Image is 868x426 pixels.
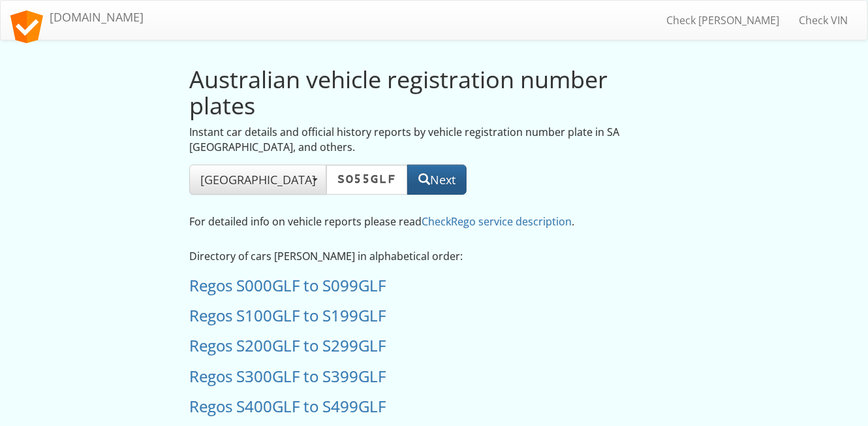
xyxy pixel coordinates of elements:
[10,10,43,43] img: logo.svg
[657,4,789,37] a: Check [PERSON_NAME]
[189,365,386,387] a: Regos S300GLF to S399GLF
[189,125,679,155] p: Instant car details and official history reports by vehicle registration number plate in SA [GEOG...
[1,1,153,33] a: [DOMAIN_NAME]
[407,165,467,195] button: Next
[789,4,858,37] a: Check VIN
[189,67,679,118] h1: Australian vehicle registration number plates
[326,165,408,195] input: Rego
[189,274,386,296] a: Regos S000GLF to S099GLF
[200,172,315,188] span: [GEOGRAPHIC_DATA]
[189,395,386,417] a: Regos S400GLF to S499GLF
[422,214,572,229] a: CheckRego service description
[189,165,326,195] button: [GEOGRAPHIC_DATA]
[189,304,386,326] a: Regos S100GLF to S199GLF
[189,249,679,264] p: Directory of cars [PERSON_NAME] in alphabetical order:
[189,214,679,229] p: For detailed info on vehicle reports please read .
[189,335,386,356] a: Regos S200GLF to S299GLF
